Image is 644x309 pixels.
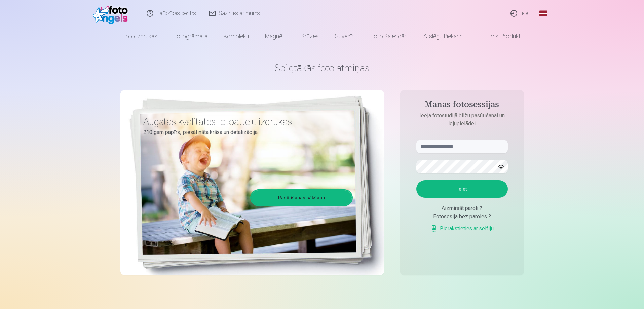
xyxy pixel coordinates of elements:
[143,128,348,137] p: 210 gsm papīrs, piesātināta krāsa un detalizācija
[216,27,257,46] a: Komplekti
[114,27,165,46] a: Foto izdrukas
[472,27,530,46] a: Visi produkti
[363,27,415,46] a: Foto kalendāri
[416,180,508,198] button: Ieiet
[416,204,508,213] div: Aizmirsāt paroli ?
[430,225,494,233] a: Pierakstieties ar selfiju
[410,112,515,128] p: Ieeja fotostudijā bilžu pasūtīšanai un lejupielādei
[327,27,363,46] a: Suvenīri
[93,3,131,24] img: /fa1
[293,27,327,46] a: Krūzes
[143,116,348,128] h3: Augstas kvalitātes fotoattēlu izdrukas
[165,27,216,46] a: Fotogrāmata
[415,27,472,46] a: Atslēgu piekariņi
[120,62,524,74] h1: Spilgtākās foto atmiņas
[251,190,352,205] a: Pasūtīšanas sākšana
[416,213,508,221] div: Fotosesija bez paroles ?
[257,27,293,46] a: Magnēti
[410,100,515,112] h4: Manas fotosessijas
